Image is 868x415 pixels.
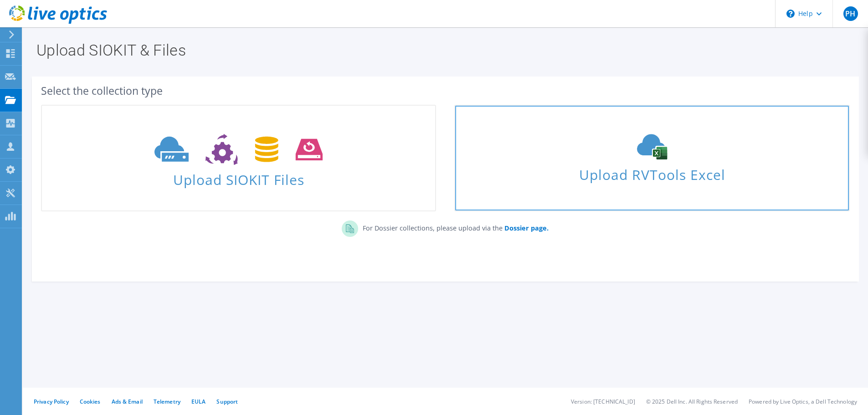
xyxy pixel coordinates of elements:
b: Dossier page. [504,224,549,232]
li: Powered by Live Optics, a Dell Technology [749,398,857,405]
a: Upload SIOKIT Files [41,105,436,211]
a: Upload RVTools Excel [454,105,849,211]
a: Privacy Policy [34,398,69,405]
li: Version: [TECHNICAL_ID] [571,398,635,405]
h1: Upload SIOKIT & Files [36,42,850,58]
a: Telemetry [154,398,180,405]
a: Dossier page. [503,224,549,232]
svg: \n [786,10,795,18]
div: Select the collection type [41,86,850,96]
span: Upload RVTools Excel [455,163,848,182]
p: For Dossier collections, please upload via the [358,220,549,233]
a: Support [216,398,238,405]
li: © 2025 Dell Inc. All Rights Reserved [646,398,738,405]
a: Ads & Email [112,398,143,405]
span: PH [843,6,858,21]
a: Cookies [80,398,101,405]
span: Upload SIOKIT Files [42,167,435,187]
a: EULA [191,398,205,405]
